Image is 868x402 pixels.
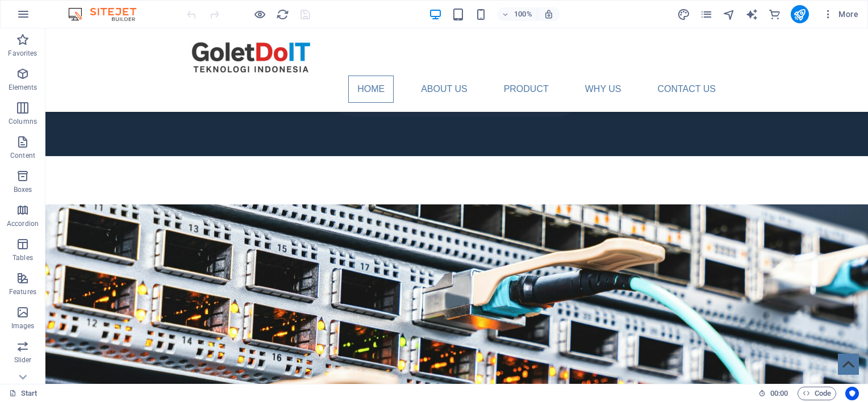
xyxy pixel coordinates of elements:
i: Reload page [276,8,289,21]
h6: 100% [514,7,532,21]
span: : [778,389,780,397]
span: Code [803,387,831,400]
i: On resize automatically adjust zoom level to fit chosen device. [544,9,554,19]
button: navigator [723,7,736,21]
i: Design (Ctrl+Alt+Y) [677,8,690,21]
i: Navigator [723,8,736,21]
span: More [823,9,858,20]
i: AI Writer [745,8,758,21]
i: Pages (Ctrl+Alt+S) [700,8,713,21]
button: 100% [497,7,537,21]
button: Click here to leave preview mode and continue editing [253,7,266,21]
button: design [677,7,691,21]
p: Features [9,287,36,296]
h6: Session time [758,387,788,400]
button: text_generator [745,7,759,21]
p: Accordion [7,219,39,228]
p: Columns [9,117,37,126]
p: Favorites [8,49,37,58]
button: More [818,5,863,23]
p: Boxes [14,185,32,194]
i: Commerce [768,8,781,21]
p: Images [11,321,35,330]
button: Usercentrics [845,387,859,400]
p: Tables [12,253,33,262]
a: Click to cancel selection. Double-click to open Pages [9,387,37,400]
p: Slider [14,355,32,365]
i: Publish [793,8,806,21]
button: pages [700,7,713,21]
p: Elements [9,83,37,92]
button: publish [791,5,809,23]
span: 00 00 [770,387,788,400]
button: Code [798,387,836,400]
p: Content [10,151,35,160]
button: commerce [768,7,782,21]
button: reload [276,7,289,21]
img: Editor Logo [65,7,151,21]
